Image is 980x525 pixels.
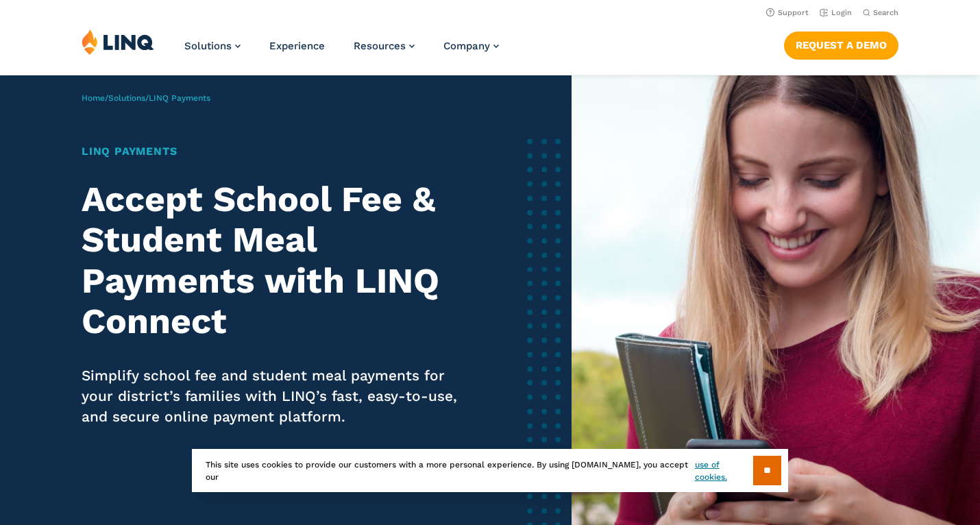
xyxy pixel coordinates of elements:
[184,29,499,74] nav: Primary Navigation
[820,8,852,17] a: Login
[443,40,499,52] a: Company
[192,449,788,492] div: This site uses cookies to provide our customers with a more personal experience. By using [DOMAIN...
[82,143,467,160] h1: LINQ Payments
[784,29,898,59] nav: Button Navigation
[269,40,325,52] a: Experience
[82,179,467,341] h2: Accept School Fee & Student Meal Payments with LINQ Connect
[784,32,898,59] a: Request a Demo
[82,93,105,103] a: Home
[184,40,232,52] span: Solutions
[873,8,898,17] span: Search
[354,40,415,52] a: Resources
[443,40,490,52] span: Company
[108,93,145,103] a: Solutions
[695,459,753,483] a: use of cookies.
[863,8,898,18] button: Open Search Bar
[82,366,467,428] p: Simplify school fee and student meal payments for your district’s families with LINQ’s fast, easy...
[149,93,210,103] span: LINQ Payments
[766,8,809,17] a: Support
[82,29,154,55] img: LINQ | K‑12 Software
[82,93,210,103] span: / /
[354,40,406,52] span: Resources
[184,40,241,52] a: Solutions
